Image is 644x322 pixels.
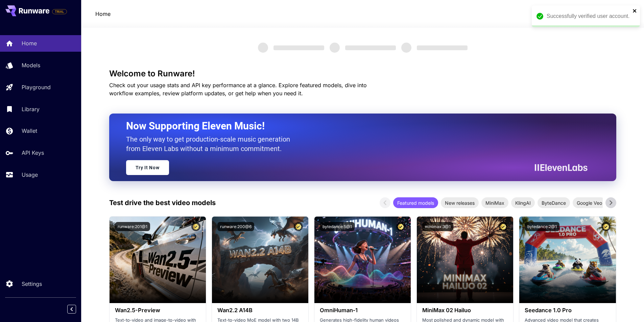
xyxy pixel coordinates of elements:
[52,7,67,16] span: Add your payment card to enable full platform functionality.
[396,222,405,231] button: Certified Model – Vetted for best performance and includes a commercial license.
[441,197,479,208] div: New releases
[481,199,508,206] span: MiniMax
[441,199,479,206] span: New releases
[525,307,610,314] h3: Seedance 1.0 Pro
[519,217,616,303] img: alt
[633,8,637,14] button: close
[52,9,67,14] span: TRIAL
[126,134,295,153] p: The only way to get production-scale music generation from Eleven Labs without a minimum commitment.
[95,10,111,18] nav: breadcrumb
[126,160,169,175] a: Try It Now
[22,105,40,113] p: Library
[538,199,570,206] span: ByteDance
[212,217,308,303] img: alt
[22,171,38,179] p: Usage
[601,222,611,231] button: Certified Model – Vetted for best performance and includes a commercial license.
[110,217,206,303] img: alt
[573,197,606,208] div: Google Veo
[393,199,438,206] span: Featured models
[22,280,42,288] p: Settings
[499,222,508,231] button: Certified Model – Vetted for best performance and includes a commercial license.
[67,305,76,314] button: Collapse sidebar
[115,222,150,231] button: runware:201@1
[511,199,535,206] span: KlingAI
[109,198,216,208] p: Test drive the best video models
[217,222,254,231] button: runware:200@6
[115,307,200,314] h3: Wan2.5-Preview
[22,127,37,135] p: Wallet
[511,197,535,208] div: KlingAI
[538,197,570,208] div: ByteDance
[320,222,355,231] button: bytedance:5@1
[126,120,582,132] h2: Now Supporting Eleven Music!
[217,307,303,314] h3: Wan2.2 A14B
[22,61,40,69] p: Models
[320,307,405,314] h3: OmniHuman‑1
[393,197,438,208] div: Featured models
[422,222,453,231] button: minimax:3@1
[294,222,303,231] button: Certified Model – Vetted for best performance and includes a commercial license.
[22,39,37,47] p: Home
[95,10,111,18] a: Home
[191,222,200,231] button: Certified Model – Vetted for best performance and includes a commercial license.
[525,222,559,231] button: bytedance:2@1
[417,217,513,303] img: alt
[72,303,81,315] div: Collapse sidebar
[109,69,616,78] h3: Welcome to Runware!
[314,217,411,303] img: alt
[109,82,367,97] span: Check out your usage stats and API key performance at a glance. Explore featured models, dive int...
[481,197,508,208] div: MiniMax
[422,307,508,314] h3: MiniMax 02 Hailuo
[22,149,44,157] p: API Keys
[547,12,630,20] div: Successfully verified user account.
[22,83,51,91] p: Playground
[573,199,606,206] span: Google Veo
